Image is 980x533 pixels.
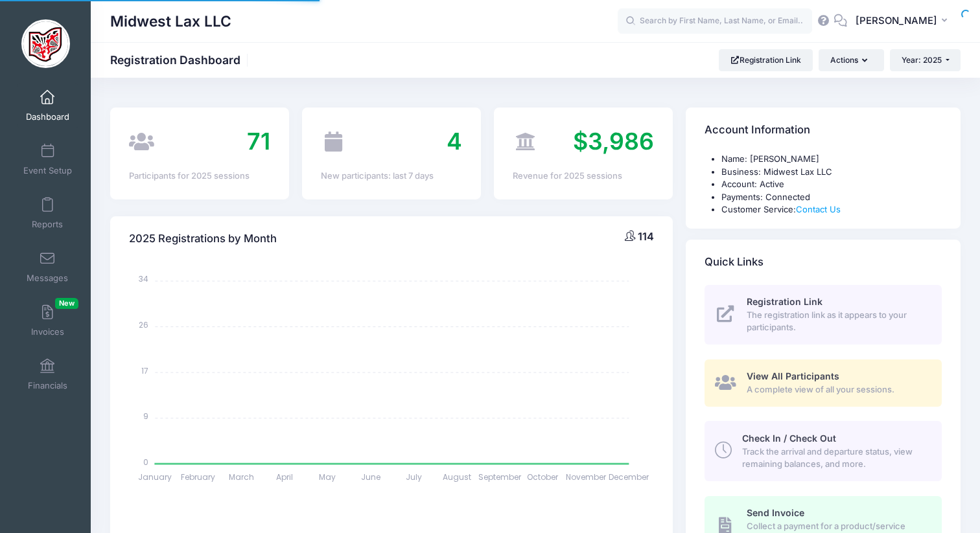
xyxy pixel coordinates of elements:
span: View All Participants [747,370,839,381]
span: Reports [32,219,63,230]
a: Dashboard [17,83,78,128]
tspan: 0 [144,456,149,467]
tspan: August [443,471,471,482]
span: A complete view of all your sessions. [747,383,927,396]
h4: Account Information [705,112,810,149]
tspan: January [139,471,172,482]
tspan: March [229,471,254,482]
span: Event Setup [23,165,72,176]
tspan: February [181,471,216,482]
a: Check In / Check Out Track the arrival and departure status, view remaining balances, and more. [705,421,942,481]
span: Financials [28,380,67,391]
span: Track the arrival and departure status, view remaining balances, and more. [742,446,927,471]
a: InvoicesNew [17,298,78,343]
li: Account: Active [721,178,942,191]
img: Midwest Lax LLC [21,19,70,68]
span: Send Invoice [747,507,804,518]
input: Search by First Name, Last Name, or Email... [618,8,812,34]
button: Actions [819,49,883,71]
span: Invoices [31,326,64,337]
h1: Midwest Lax LLC [110,6,231,36]
span: Dashboard [26,111,69,122]
span: The registration link as it appears to your participants. [747,309,927,334]
a: Event Setup [17,137,78,182]
tspan: December [609,471,650,482]
span: Registration Link [747,296,822,307]
tspan: May [319,471,336,482]
span: Year: 2025 [902,55,942,65]
tspan: 26 [139,319,149,330]
tspan: 34 [139,273,149,284]
button: [PERSON_NAME] [847,6,961,36]
div: Participants for 2025 sessions [129,170,270,183]
span: [PERSON_NAME] [856,14,937,28]
tspan: November [566,471,607,482]
a: Reports [17,190,78,236]
tspan: September [478,471,522,482]
span: 114 [638,230,654,243]
span: Check In / Check Out [742,433,836,444]
tspan: 9 [144,411,149,422]
tspan: July [406,471,422,482]
a: Messages [17,244,78,289]
tspan: June [361,471,380,482]
a: Contact Us [796,204,841,214]
a: View All Participants A complete view of all your sessions. [705,359,942,407]
li: Payments: Connected [721,191,942,204]
li: Customer Service: [721,203,942,216]
tspan: 17 [142,365,149,376]
span: 71 [247,127,270,155]
a: Registration Link The registration link as it appears to your participants. [705,285,942,345]
span: $3,986 [573,127,654,155]
li: Name: [PERSON_NAME] [721,153,942,166]
h4: 2025 Registrations by Month [129,220,277,257]
div: New participants: last 7 days [321,170,462,183]
h4: Quick Links [705,244,764,280]
span: New [55,298,78,309]
span: 4 [447,127,462,155]
div: Revenue for 2025 sessions [513,170,654,183]
a: Financials [17,352,78,397]
tspan: April [276,471,293,482]
a: Registration Link [719,49,813,71]
tspan: October [528,471,559,482]
span: Messages [27,273,68,284]
h1: Registration Dashboard [110,53,251,67]
li: Business: Midwest Lax LLC [721,166,942,179]
button: Year: 2025 [890,49,961,71]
